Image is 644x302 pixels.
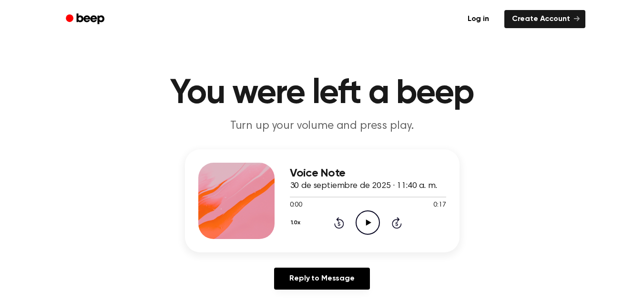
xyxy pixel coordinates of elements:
span: 30 de septiembre de 2025 · 11:40 a. m. [290,182,437,190]
a: Beep [59,10,113,29]
h3: Voice Note [290,167,446,180]
h1: You were left a beep [78,76,566,111]
a: Create Account [504,10,585,28]
a: Reply to Message [274,268,369,290]
button: 1.0x [290,215,304,231]
p: Turn up your volume and press play. [139,118,505,134]
span: 0:00 [290,200,302,210]
span: 0:17 [433,200,446,210]
a: Log in [458,8,499,30]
